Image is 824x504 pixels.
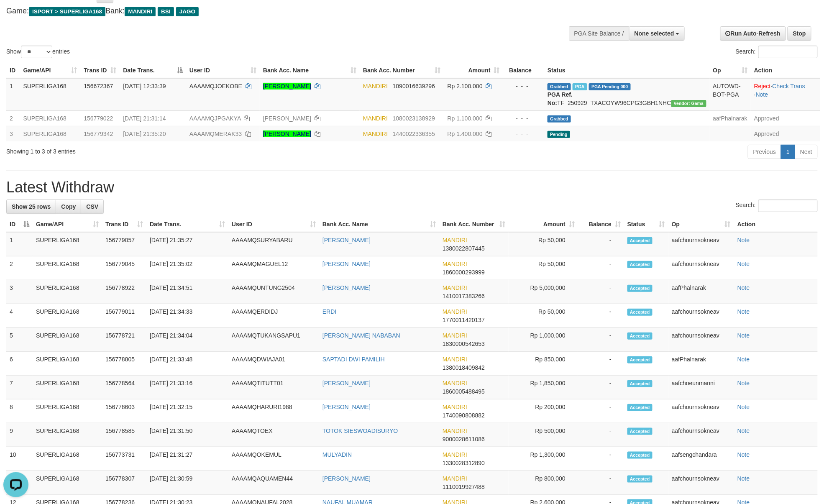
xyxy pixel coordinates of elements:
td: - [578,304,624,328]
a: Run Auto-Refresh [720,26,786,41]
th: Game/API: activate to sort column ascending [20,63,80,78]
td: [DATE] 21:35:02 [146,256,228,280]
span: Accepted [627,404,653,411]
td: - [578,352,624,376]
td: [DATE] 21:34:33 [146,304,228,328]
span: Copy 1830000542653 to clipboard [443,340,485,347]
span: ISPORT > SUPERLIGA168 [29,7,105,16]
span: [DATE] 21:35:20 [123,130,166,137]
td: SUPERLIGA168 [20,126,80,141]
td: 8 [6,399,33,423]
label: Search: [736,46,818,58]
a: 1 [781,145,795,159]
a: [PERSON_NAME] NABABAN [322,332,400,339]
a: Check Trans [773,83,806,90]
a: Note [737,380,750,386]
div: - - - [507,130,541,138]
td: SUPERLIGA168 [33,352,102,376]
span: Copy 1330028312890 to clipboard [443,460,485,466]
td: Rp 1,300,000 [509,447,578,471]
td: aafchournsokneav [668,423,734,447]
td: aafPhalnarak [710,110,751,126]
th: Status [544,63,709,78]
td: SUPERLIGA168 [33,232,102,256]
span: BSI [158,7,174,16]
td: SUPERLIGA168 [20,78,80,111]
div: Showing 1 to 3 of 3 entries [6,144,337,156]
td: 156778564 [102,376,146,399]
select: Showentries [21,46,52,58]
td: AAAAMQHARURI1988 [228,399,319,423]
td: 156778307 [102,471,146,495]
td: aafchournsokneav [668,471,734,495]
a: Note [756,91,768,98]
td: AAAAMQAQUAMEN44 [228,471,319,495]
td: AAAAMQERDIDJ [228,304,319,328]
th: Balance: activate to sort column ascending [578,217,624,232]
td: Rp 800,000 [509,471,578,495]
td: aafchournsokneav [668,399,734,423]
td: SUPERLIGA168 [33,471,102,495]
a: Note [737,356,750,363]
span: Accepted [627,380,653,387]
div: - - - [507,114,541,123]
span: 156672367 [84,83,113,90]
td: - [578,376,624,399]
span: Copy 1380022807445 to clipboard [443,245,485,252]
span: Grabbed [548,115,571,123]
td: aafchournsokneav [668,232,734,256]
span: Copy 1770011420137 to clipboard [443,317,485,323]
span: MANDIRI [443,451,467,458]
span: Copy 1110019927488 to clipboard [443,484,485,490]
span: MANDIRI [363,130,388,137]
td: aafchournsokneav [668,304,734,328]
input: Search: [758,200,818,212]
td: 156778603 [102,399,146,423]
th: Amount: activate to sort column ascending [444,63,503,78]
td: Rp 50,000 [509,304,578,328]
div: - - - [507,82,541,90]
td: aafchournsokneav [668,328,734,352]
a: ERDI [322,308,336,315]
span: Copy 1380018409842 to clipboard [443,364,485,371]
td: - [578,447,624,471]
span: Accepted [627,309,653,316]
a: Next [795,145,818,159]
a: Stop [788,26,811,41]
td: AAAAMQUNTUNG2504 [228,280,319,304]
td: aafPhalnarak [668,352,734,376]
td: 156779057 [102,232,146,256]
span: Show 25 rows [12,203,51,210]
td: · · [751,78,820,111]
td: Approved [751,110,820,126]
span: Copy [61,203,76,210]
td: aafPhalnarak [668,280,734,304]
th: Bank Acc. Number: activate to sort column ascending [360,63,444,78]
td: AUTOWD-BOT-PGA [710,78,751,111]
a: Copy [56,200,81,214]
th: User ID: activate to sort column ascending [186,63,260,78]
td: SUPERLIGA168 [33,376,102,399]
span: PGA Pending [589,83,631,90]
td: 156779011 [102,304,146,328]
td: 9 [6,423,33,447]
td: AAAAMQTUKANGSAPU1 [228,328,319,352]
span: Copy 1860000293999 to clipboard [443,269,485,276]
td: Rp 850,000 [509,352,578,376]
span: Copy 9000028611086 to clipboard [443,436,485,443]
span: Pending [548,131,570,138]
span: Marked by aafsengchandara [573,83,587,90]
span: Accepted [627,237,653,244]
span: Rp 1.400.000 [448,130,483,137]
td: Rp 5,000,000 [509,280,578,304]
a: [PERSON_NAME] [263,115,311,122]
th: Action [751,63,820,78]
span: MANDIRI [443,308,467,315]
b: PGA Ref. No: [548,91,573,106]
td: - [578,399,624,423]
span: Copy 1080023138929 to clipboard [393,115,435,122]
td: aafchournsokneav [668,256,734,280]
span: MANDIRI [443,261,467,267]
td: 7 [6,376,33,399]
span: MANDIRI [443,356,467,363]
